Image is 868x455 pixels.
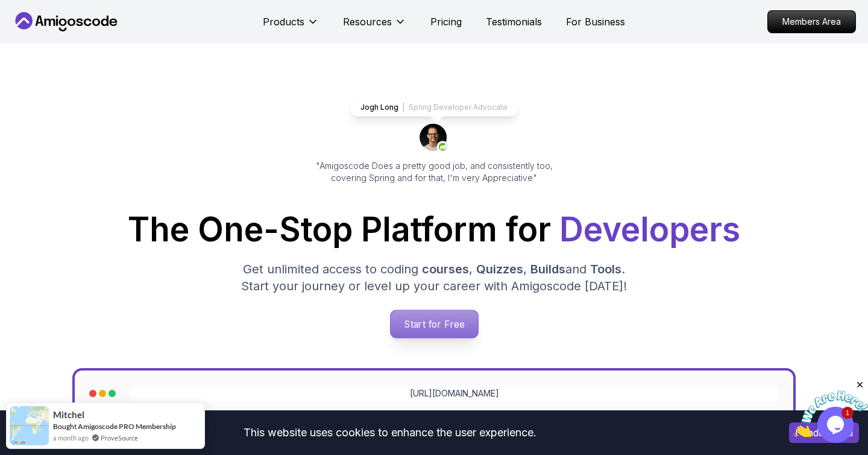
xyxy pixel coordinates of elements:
a: Amigoscode PRO Membership [78,422,176,431]
iframe: chat widget [793,380,868,437]
a: For Business [566,14,625,29]
p: Jogh Long [360,103,398,112]
a: Testimonials [486,14,542,29]
span: Quizzes [476,262,523,276]
h1: The One-Stop Platform for [22,213,846,246]
p: Get unlimited access to coding , , and . Start your journey or level up your career with Amigosco... [231,261,637,294]
span: courses [422,262,469,276]
button: Accept cookies [789,422,859,443]
p: "Amigoscode Does a pretty good job, and consistently too, covering Spring and for that, I'm very ... [299,160,569,184]
span: a month ago [53,433,89,443]
span: Mitchel [53,410,84,420]
img: provesource social proof notification image [10,406,49,445]
span: Builds [530,262,565,276]
div: This website uses cookies to enhance the user experience. [9,419,771,446]
p: Members Area [768,11,855,33]
button: Resources [343,14,406,39]
span: Bought [53,422,77,431]
a: Members Area [767,10,856,33]
span: Tools [590,262,621,276]
p: Resources [343,14,392,29]
a: Pricing [430,14,462,29]
button: Products [263,14,319,39]
img: josh long [420,124,448,153]
a: ProveSource [101,433,138,443]
p: Start for Free [390,310,477,338]
p: Products [263,14,304,29]
p: Spring Developer Advocate [409,103,508,112]
a: [URL][DOMAIN_NAME] [410,387,499,399]
span: Developers [559,209,740,249]
a: Start for Free [389,310,478,339]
